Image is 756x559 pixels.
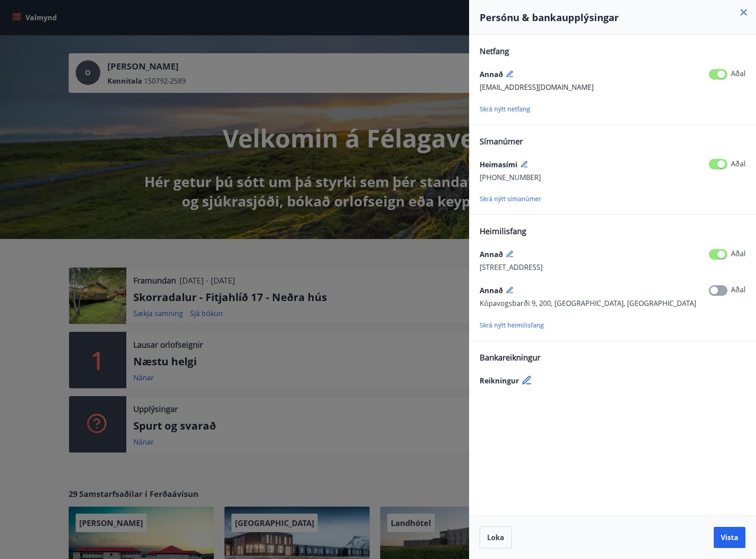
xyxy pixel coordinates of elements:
[480,352,540,363] span: Bankareikningur
[714,527,745,548] button: Vista
[480,160,517,169] span: Heimasími
[731,285,745,294] span: Aðal
[480,136,523,147] span: Símanúmer
[721,533,738,542] span: Vista
[480,46,509,56] span: Netfang
[480,376,519,386] span: Reikningur
[731,159,745,169] span: Aðal
[480,105,530,113] span: Skrá nýtt netfang
[480,226,526,236] span: Heimilisfang
[487,533,504,542] span: Loka
[731,69,745,78] span: Aðal
[480,526,512,548] button: Loka
[480,11,745,24] h4: Persónu & bankaupplýsingar
[480,195,541,203] span: Skrá nýtt símanúmer
[731,249,745,258] span: Aðal
[480,298,696,308] span: Kópavogsbarði 9, 200, [GEOGRAPHIC_DATA], [GEOGRAPHIC_DATA]
[480,250,503,259] span: Annað
[480,286,503,295] span: Annað
[480,262,543,272] span: [STREET_ADDRESS]
[480,173,541,182] span: [PHONE_NUMBER]
[480,321,544,329] span: Skrá nýtt heimilisfang
[480,82,594,92] span: [EMAIL_ADDRESS][DOMAIN_NAME]
[480,70,503,79] span: Annað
